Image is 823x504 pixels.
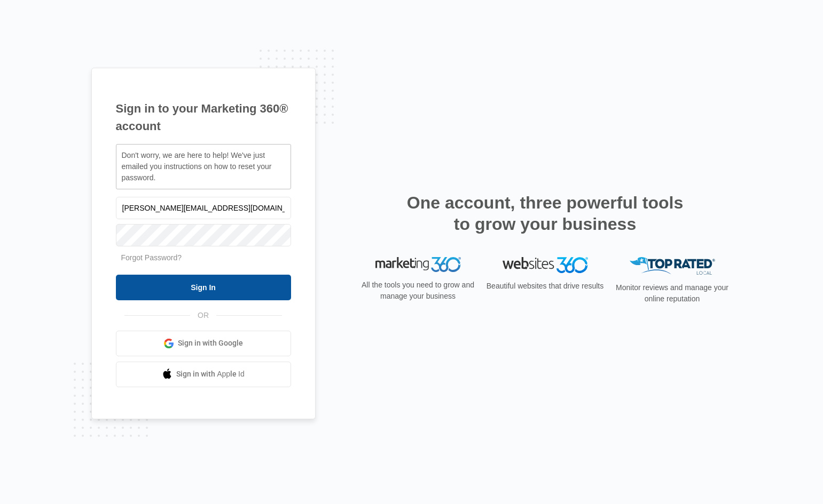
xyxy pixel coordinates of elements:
[613,282,732,305] p: Monitor reviews and manage your online reputation
[116,275,291,300] input: Sign In
[121,253,182,262] a: Forgot Password?
[116,331,291,356] a: Sign in with Google
[630,257,715,275] img: Top Rated Local
[375,257,461,272] img: Marketing 360
[116,362,291,387] a: Sign in with Apple Id
[122,151,272,182] span: Don't worry, we are here to help! We've just emailed you instructions on how to reset your password.
[116,100,291,135] h1: Sign in to your Marketing 360® account
[178,338,243,349] span: Sign in with Google
[190,310,216,321] span: OR
[116,197,291,219] input: Email
[404,192,687,235] h2: One account, three powerful tools to grow your business
[176,369,245,380] span: Sign in with Apple Id
[358,279,478,302] p: All the tools you need to grow and manage your business
[503,257,588,273] img: Websites 360
[485,281,605,292] p: Beautiful websites that drive results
